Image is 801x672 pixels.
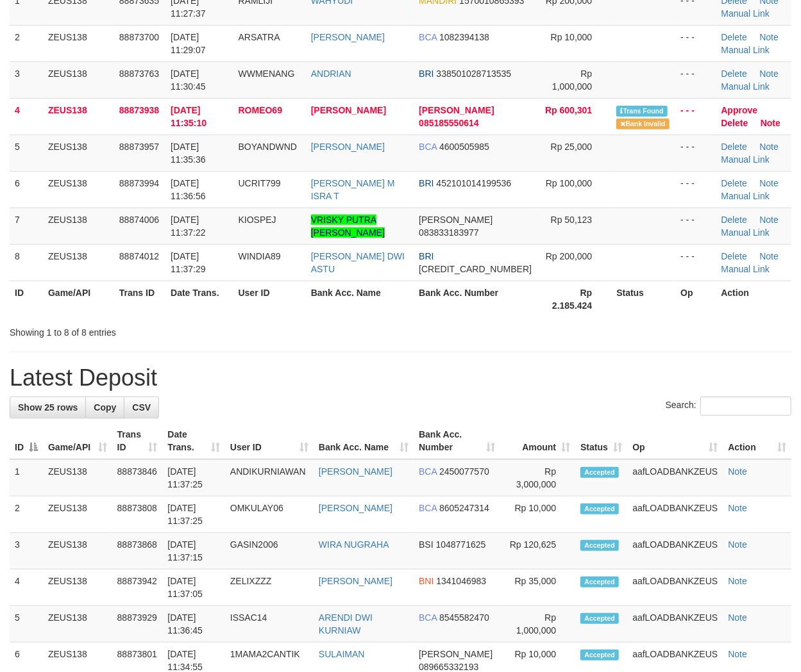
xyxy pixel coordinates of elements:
[319,649,365,659] a: SULAIMAN
[728,466,747,477] a: Note
[580,650,619,660] span: Accepted
[721,69,747,79] a: Delete
[225,533,314,570] td: GASIN2006
[239,32,280,42] span: ARSATRA
[419,32,437,42] span: BCA
[165,281,233,317] th: Date Trans.
[439,32,489,42] span: Copy 1082394138 to clipboard
[580,577,619,587] span: Accepted
[119,178,159,188] span: 88873994
[311,69,351,79] a: ANDRIAN
[225,423,314,459] th: User ID: activate to sort column ascending
[10,208,43,244] td: 7
[419,142,437,152] span: BCA
[225,606,314,643] td: ISSAC14
[546,251,592,261] span: Rp 200,000
[575,423,627,459] th: Status: activate to sort column ascending
[759,178,779,188] a: Note
[306,281,414,317] th: Bank Acc. Name
[721,178,747,188] a: Delete
[162,496,224,533] td: [DATE] 11:37:25
[500,533,575,570] td: Rp 120,625
[10,570,43,606] td: 4
[239,215,276,225] span: KIOSPEJ
[551,142,593,152] span: Rp 25,000
[728,612,747,623] a: Note
[311,32,385,42] a: [PERSON_NAME]
[675,281,716,317] th: Op
[675,98,716,135] td: - - -
[225,459,314,496] td: ANDIKURNIAWAN
[500,606,575,643] td: Rp 1,000,000
[43,25,114,61] td: ZEUS138
[43,459,112,496] td: ZEUS138
[10,459,43,496] td: 1
[627,533,723,570] td: aafLOADBANKZEUS
[439,612,489,623] span: Copy 8545582470 to clipboard
[112,496,163,533] td: 88873808
[723,423,791,459] th: Action: activate to sort column ascending
[43,244,114,281] td: ZEUS138
[10,423,43,459] th: ID: activate to sort column descending
[419,576,434,586] span: BNI
[132,402,151,413] span: CSV
[10,533,43,570] td: 3
[721,8,770,19] a: Manual Link
[419,227,478,238] span: Copy 083833183977 to clipboard
[675,135,716,171] td: - - -
[675,61,716,98] td: - - -
[627,570,723,606] td: aafLOADBANKZEUS
[419,215,493,225] span: [PERSON_NAME]
[627,606,723,643] td: aafLOADBANKZEUS
[233,281,306,317] th: User ID
[627,496,723,533] td: aafLOADBANKZEUS
[580,613,619,624] span: Accepted
[759,142,779,152] a: Note
[311,251,405,274] a: [PERSON_NAME] DWI ASTU
[436,539,486,550] span: Copy 1048771625 to clipboard
[721,142,747,152] a: Delete
[10,135,43,171] td: 5
[419,69,434,79] span: BRI
[225,496,314,533] td: OMKULAY06
[759,32,779,42] a: Note
[728,576,747,586] a: Note
[728,649,747,659] a: Note
[419,466,437,477] span: BCA
[437,69,512,79] span: Copy 338501028713535 to clipboard
[500,570,575,606] td: Rp 35,000
[311,178,395,201] a: [PERSON_NAME] M ISRA T
[716,281,791,317] th: Action
[112,606,163,643] td: 88873929
[419,503,437,513] span: BCA
[239,178,281,188] span: UCRIT799
[721,118,748,128] a: Delete
[311,215,385,238] a: VRISKY PUTRA [PERSON_NAME]
[112,570,163,606] td: 88873942
[759,251,779,261] a: Note
[10,61,43,98] td: 3
[10,365,791,391] h1: Latest Deposit
[700,397,791,416] input: Search:
[419,612,437,623] span: BCA
[239,142,298,152] span: BOYANDWND
[162,459,224,496] td: [DATE] 11:37:25
[43,98,114,135] td: ZEUS138
[171,142,206,165] span: [DATE] 11:35:36
[728,539,747,550] a: Note
[43,496,112,533] td: ZEUS138
[721,191,770,201] a: Manual Link
[500,496,575,533] td: Rp 10,000
[43,171,114,208] td: ZEUS138
[436,576,486,586] span: Copy 1341046983 to clipboard
[119,69,159,79] span: 88873763
[162,533,224,570] td: [DATE] 11:37:15
[43,135,114,171] td: ZEUS138
[627,423,723,459] th: Op: activate to sort column ascending
[439,503,489,513] span: Copy 8605247314 to clipboard
[162,606,224,643] td: [DATE] 11:36:45
[119,251,159,261] span: 88874012
[721,264,770,274] a: Manual Link
[414,281,537,317] th: Bank Acc. Number
[551,215,593,225] span: Rp 50,123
